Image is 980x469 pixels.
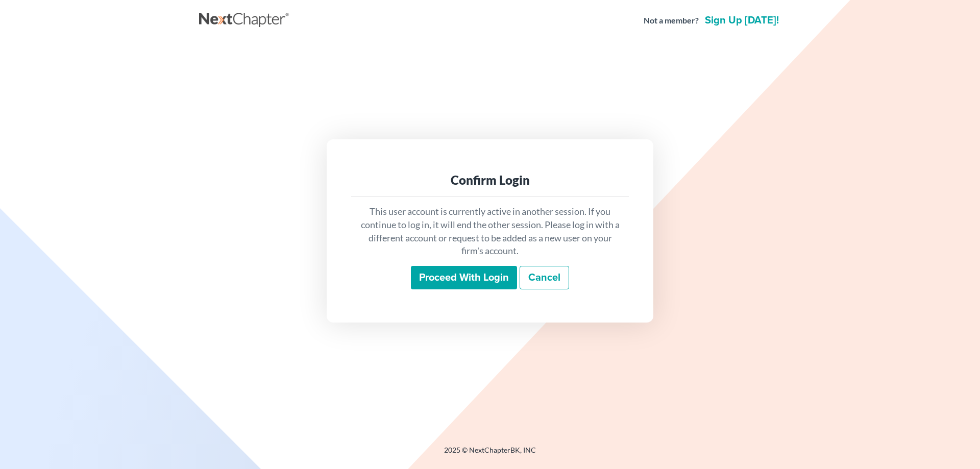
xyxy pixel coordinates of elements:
[411,266,517,289] input: Proceed with login
[359,205,621,258] p: This user account is currently active in another session. If you continue to log in, it will end ...
[199,445,781,463] div: 2025 © NextChapterBK, INC
[644,15,699,27] strong: Not a member?
[359,172,621,188] div: Confirm Login
[703,15,781,26] a: Sign up [DATE]!
[520,266,569,289] a: Cancel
